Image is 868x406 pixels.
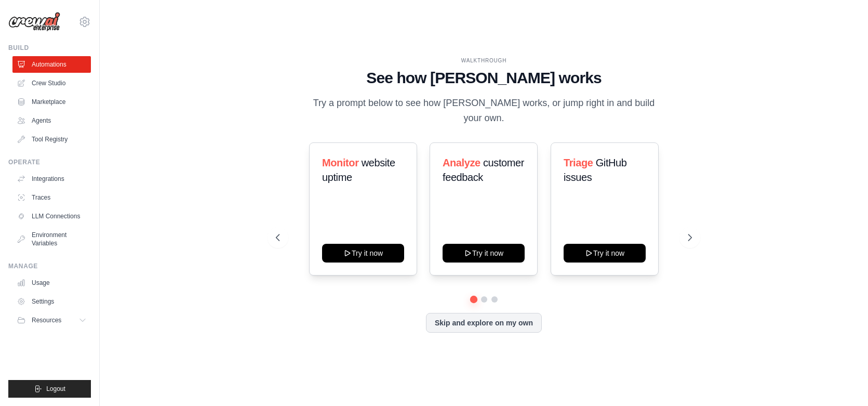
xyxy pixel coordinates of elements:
[443,157,524,183] span: customer feedback
[564,157,593,168] span: Triage
[12,171,91,187] a: Integrations
[12,274,91,291] a: Usage
[12,208,91,225] a: LLM Connections
[443,157,480,168] span: Analyze
[8,380,91,398] button: Logout
[443,244,525,263] button: Try it now
[12,56,91,73] a: Automations
[564,244,646,263] button: Try it now
[12,227,91,252] a: Environment Variables
[8,44,91,52] div: Build
[8,158,91,166] div: Operate
[426,313,542,333] button: Skip and explore on my own
[276,69,692,87] h1: See how [PERSON_NAME] works
[8,12,60,32] img: Logo
[322,244,404,263] button: Try it now
[12,189,91,206] a: Traces
[32,316,61,324] span: Resources
[322,157,395,183] span: website uptime
[310,96,659,126] p: Try a prompt below to see how [PERSON_NAME] works, or jump right in and build your own.
[12,131,91,148] a: Tool Registry
[12,94,91,110] a: Marketplace
[322,157,359,168] span: Monitor
[12,293,91,310] a: Settings
[564,157,627,183] span: GitHub issues
[12,75,91,91] a: Crew Studio
[12,112,91,129] a: Agents
[8,262,91,270] div: Manage
[276,57,692,64] div: WALKTHROUGH
[46,385,65,393] span: Logout
[12,312,91,329] button: Resources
